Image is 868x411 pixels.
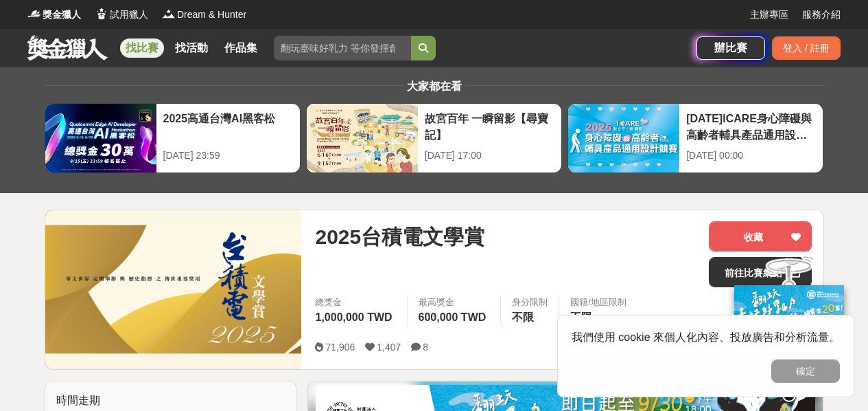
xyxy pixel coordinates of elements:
a: 主辦專區 [750,8,788,22]
span: 1,000,000 TWD [315,311,392,323]
div: [DATE] 23:59 [163,148,293,163]
span: 不限 [570,311,592,323]
span: 不限 [512,311,534,323]
div: [DATE] 00:00 [686,148,816,163]
button: 收藏 [709,221,812,252]
span: 1,407 [377,342,401,353]
a: 前往比賽網站 [709,257,812,287]
span: 獎金獵人 [43,8,81,22]
div: 登入 / 註冊 [772,36,841,60]
span: Dream & Hunter [177,8,246,22]
span: 大家都在看 [403,80,465,92]
div: [DATE] 17:00 [425,148,554,163]
div: 2025高通台灣AI黑客松 [163,111,293,142]
span: 總獎金 [315,296,395,309]
div: 身分限制 [512,296,548,309]
a: Logo試用獵人 [95,8,148,22]
span: 我們使用 cookie 來個人化內容、投放廣告和分析流量。 [572,331,840,343]
img: Cover Image [45,210,302,368]
span: 600,000 TWD [419,311,486,323]
a: 服務介紹 [802,8,841,22]
div: 故宮百年 一瞬留影【尋寶記】 [425,111,554,142]
a: [DATE]ICARE身心障礙與高齡者輔具產品通用設計競賽[DATE] 00:00 [567,103,823,173]
div: 國籍/地區限制 [570,296,626,309]
img: Logo [95,7,108,21]
span: 2025台積電文學賞 [315,221,484,252]
span: 最高獎金 [419,296,490,309]
a: 找活動 [169,38,213,58]
div: [DATE]ICARE身心障礙與高齡者輔具產品通用設計競賽 [686,111,816,142]
a: Logo獎金獵人 [27,8,81,22]
a: 找比賽 [120,38,164,58]
a: 2025高通台灣AI黑客松[DATE] 23:59 [45,103,301,173]
a: 故宮百年 一瞬留影【尋寶記】[DATE] 17:00 [306,103,562,173]
a: LogoDream & Hunter [162,8,246,22]
img: Logo [162,7,176,21]
span: 8 [423,342,428,353]
span: 試用獵人 [110,8,148,22]
button: 確定 [771,359,840,383]
input: 翻玩臺味好乳力 等你發揮創意！ [274,36,411,60]
span: 71,906 [325,342,355,353]
a: 辦比賽 [696,36,765,60]
img: Logo [27,7,41,21]
img: ff197300-f8ee-455f-a0ae-06a3645bc375.jpg [734,284,844,375]
a: 作品集 [219,38,263,58]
